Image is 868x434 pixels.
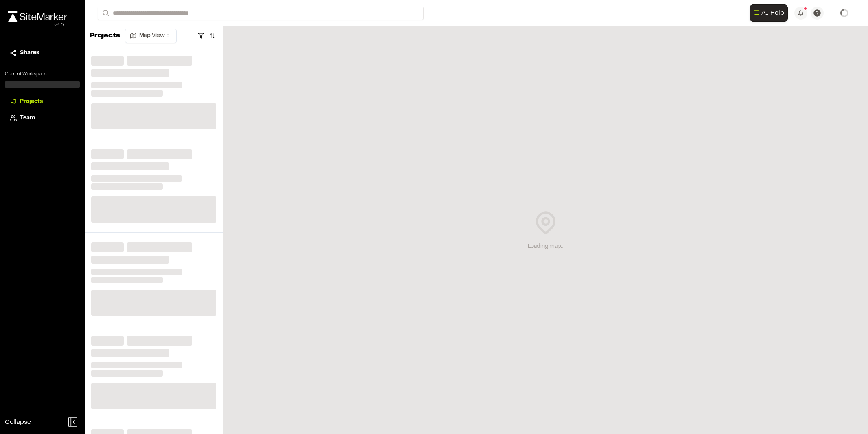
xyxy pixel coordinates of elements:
button: Search [98,7,112,20]
div: Oh geez...please don't... [8,22,67,29]
img: rebrand.png [8,11,67,22]
a: Projects [10,97,75,106]
div: Open AI Assistant [750,4,791,22]
a: Team [10,114,75,123]
span: AI Help [761,8,784,18]
span: Collapse [5,417,31,427]
span: Team [20,114,35,123]
p: Projects [90,31,120,42]
button: Open AI Assistant [750,4,788,22]
p: Current Workspace [5,70,80,78]
div: Loading map... [528,242,563,251]
span: Shares [20,48,39,57]
a: Shares [10,48,75,57]
span: Projects [20,97,43,106]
